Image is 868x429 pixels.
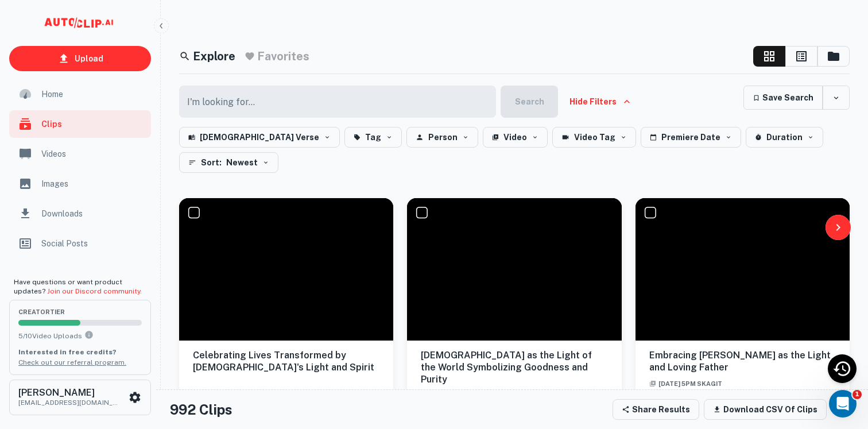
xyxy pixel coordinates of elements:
h5: Explore [193,48,235,65]
button: Save Search [743,86,823,110]
h6: Celebrating Lives Transformed by [DEMOGRAPHIC_DATA]'s Light and Spirit [193,350,379,385]
span: 1 [852,390,862,399]
button: Premiere Date [641,127,741,148]
p: [EMAIL_ADDRESS][DOMAIN_NAME] [18,397,122,408]
span: Newest [226,156,258,169]
span: [DATE] 5PM Skagit [649,380,722,387]
a: [DATE] 5PM Skagit [649,377,722,388]
a: Home [9,80,151,108]
button: [PERSON_NAME][EMAIL_ADDRESS][DOMAIN_NAME] [9,380,151,415]
h6: [DEMOGRAPHIC_DATA] as the Light of the World Symbolizing Goodness and Purity [421,350,607,385]
h6: [PERSON_NAME] [18,388,122,397]
button: Share Results [613,399,699,420]
h5: Favorites [257,48,309,65]
span: creator Tier [18,309,142,315]
h4: 992 Clips [170,399,232,420]
span: Images [41,177,144,190]
a: Join our Discord community. [47,287,142,295]
span: Sort: [201,156,222,169]
span: Home [41,88,144,101]
button: Hide Filters [563,86,637,118]
span: Downloads [41,207,144,220]
a: Downloads [9,200,151,227]
a: Check out our referral program. [18,358,126,366]
button: Sort: Newest [179,152,278,173]
span: Clips [41,118,144,130]
div: Recent Activity [828,354,857,383]
input: I'm looking for... [179,86,489,118]
a: Videos [9,140,151,168]
a: Clips [9,110,151,138]
iframe: Intercom live chat [829,390,857,418]
svg: You can upload 10 videos per month on the creator tier. Upgrade to upload more. [84,330,94,339]
button: creatorTier5/10Video UploadsYou can upload 10 videos per month on the creator tier. Upgrade to up... [9,300,151,374]
button: Duration [746,127,823,148]
span: Videos [41,148,144,160]
a: Upload [9,46,151,71]
a: Images [9,170,151,198]
span: Have questions or want product updates? [14,278,142,295]
button: Download CSV of clips [704,399,827,420]
h6: Embracing [PERSON_NAME] as the Light and Loving Father [649,350,836,374]
p: Interested in free credits? [18,347,142,357]
button: Video Tag [552,127,636,148]
button: Tag [344,127,402,148]
button: Person [406,127,478,148]
p: 5 / 10 Video Uploads [18,330,142,341]
button: Video [483,127,548,148]
p: Upload [75,52,103,65]
a: Social Posts [9,230,151,257]
button: [DEMOGRAPHIC_DATA] Verse [179,127,340,148]
span: Social Posts [41,237,144,250]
